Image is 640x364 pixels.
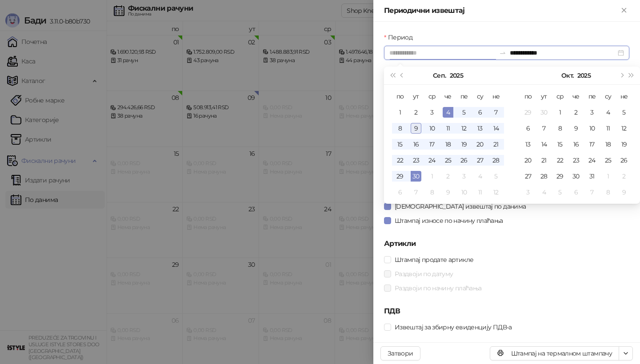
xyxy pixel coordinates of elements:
div: 14 [491,123,501,134]
td: 2025-10-18 [600,136,616,152]
td: 2025-11-06 [568,184,584,200]
td: 2025-10-24 [584,152,600,168]
div: 15 [395,139,405,150]
h5: ПДВ [384,306,629,317]
td: 2025-10-08 [552,120,568,136]
td: 2025-10-02 [568,104,584,120]
div: 19 [459,139,469,150]
div: 8 [395,123,405,134]
td: 2025-09-30 [408,168,424,184]
span: Раздвоји по датуму [391,269,456,279]
div: 28 [491,155,501,166]
td: 2025-10-26 [616,152,632,168]
td: 2025-10-10 [456,184,472,200]
td: 2025-10-11 [472,184,488,200]
div: 10 [587,123,597,134]
td: 2025-10-01 [424,168,440,184]
td: 2025-09-27 [472,152,488,168]
td: 2025-10-16 [568,136,584,152]
div: 12 [491,187,501,198]
td: 2025-09-25 [440,152,456,168]
button: Следећи месец (PageDown) [616,67,626,84]
div: 2 [619,171,629,182]
td: 2025-10-08 [424,184,440,200]
td: 2025-10-27 [520,168,536,184]
div: 20 [523,155,533,166]
button: Затвори [380,346,420,360]
td: 2025-09-23 [408,152,424,168]
td: 2025-10-04 [472,168,488,184]
td: 2025-10-03 [456,168,472,184]
th: ут [536,88,552,104]
div: 4 [539,187,549,198]
td: 2025-11-01 [600,168,616,184]
td: 2025-09-15 [392,136,408,152]
td: 2025-10-04 [600,104,616,120]
td: 2025-09-26 [456,152,472,168]
td: 2025-10-09 [440,184,456,200]
td: 2025-10-19 [616,136,632,152]
td: 2025-09-30 [536,104,552,120]
button: Изабери месец [433,67,446,84]
div: 7 [491,107,501,118]
td: 2025-09-03 [424,104,440,120]
button: Штампај на термалном штампачу [490,346,619,360]
div: 27 [523,171,533,182]
span: swap-right [499,49,506,56]
div: 3 [587,107,597,118]
div: 6 [475,107,485,118]
div: 6 [571,187,581,198]
div: 14 [539,139,549,150]
div: 7 [411,187,421,198]
div: Периодични извештај [384,5,619,16]
th: пе [584,88,600,104]
div: 16 [411,139,421,150]
button: Изабери годину [577,67,591,84]
div: 8 [603,187,613,198]
td: 2025-09-05 [456,104,472,120]
td: 2025-10-22 [552,152,568,168]
th: су [472,88,488,104]
div: 11 [603,123,613,134]
td: 2025-09-29 [520,104,536,120]
th: ср [552,88,568,104]
div: 30 [571,171,581,182]
div: 17 [587,139,597,150]
td: 2025-10-06 [392,184,408,200]
div: 1 [395,107,405,118]
button: Претходна година (Control + left) [388,67,397,84]
div: 15 [555,139,565,150]
th: пе [456,88,472,104]
div: 18 [603,139,613,150]
button: Изабери годину [450,67,463,84]
div: 17 [427,139,437,150]
div: 5 [491,171,501,182]
td: 2025-09-09 [408,120,424,136]
th: по [520,88,536,104]
td: 2025-10-28 [536,168,552,184]
td: 2025-10-14 [536,136,552,152]
td: 2025-09-02 [408,104,424,120]
td: 2025-10-03 [584,104,600,120]
div: 5 [555,187,565,198]
div: 16 [571,139,581,150]
td: 2025-10-05 [488,168,504,184]
td: 2025-11-03 [520,184,536,200]
div: 22 [395,155,405,166]
td: 2025-09-08 [392,120,408,136]
td: 2025-11-08 [600,184,616,200]
span: [DEMOGRAPHIC_DATA] извештај по данима [391,202,529,211]
td: 2025-10-25 [600,152,616,168]
td: 2025-10-17 [584,136,600,152]
div: 23 [411,155,421,166]
td: 2025-10-05 [616,104,632,120]
div: 9 [619,187,629,198]
button: Следећа година (Control + right) [627,67,636,84]
td: 2025-09-20 [472,136,488,152]
div: 30 [539,107,549,118]
div: 11 [475,187,485,198]
th: не [616,88,632,104]
div: 25 [603,155,613,166]
td: 2025-10-09 [568,120,584,136]
td: 2025-11-07 [584,184,600,200]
